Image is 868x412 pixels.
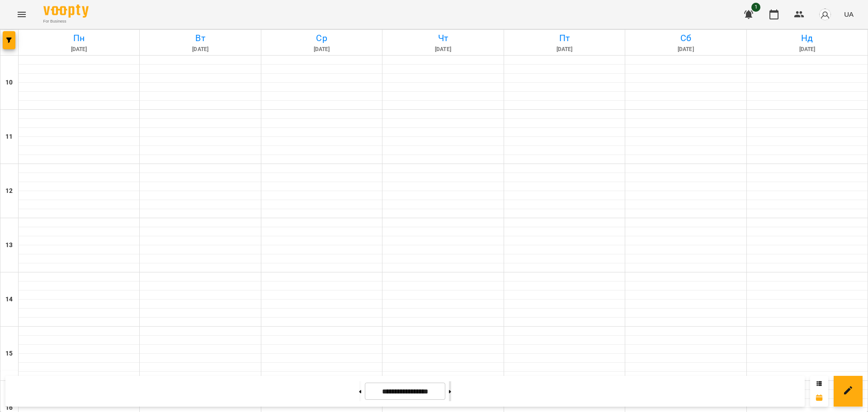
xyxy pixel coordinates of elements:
h6: [DATE] [505,45,623,54]
h6: Нд [748,31,866,45]
h6: 13 [5,240,13,250]
h6: [DATE] [263,45,381,54]
h6: 11 [5,132,13,142]
h6: [DATE] [627,45,745,54]
span: 1 [751,3,760,12]
button: Menu [11,4,33,25]
h6: [DATE] [141,45,259,54]
h6: 15 [5,349,13,359]
h6: Чт [384,31,502,45]
h6: 10 [5,78,13,88]
span: UA [844,9,854,19]
h6: [DATE] [20,45,138,54]
h6: 12 [5,186,13,196]
h6: Ср [263,31,381,45]
span: For Business [43,19,89,24]
img: Voopty Logo [43,5,89,18]
h6: [DATE] [748,45,866,54]
h6: [DATE] [384,45,502,54]
h6: Вт [141,31,259,45]
h6: Сб [627,31,745,45]
img: avatar_s.png [819,8,831,21]
h6: 14 [5,295,13,304]
h6: Пн [20,31,138,45]
button: UA [840,6,857,23]
h6: Пт [505,31,623,45]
